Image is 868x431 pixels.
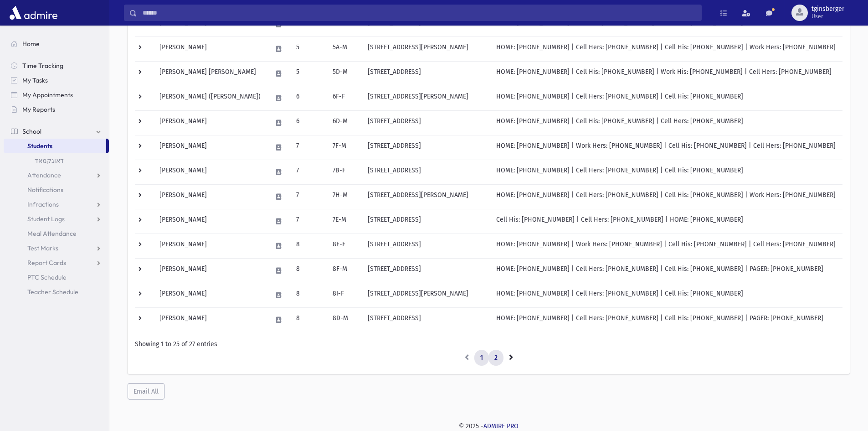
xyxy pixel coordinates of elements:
td: [STREET_ADDRESS][PERSON_NAME] [362,86,491,110]
td: 5 [291,61,327,86]
td: HOME: [PHONE_NUMBER] | Cell Hers: [PHONE_NUMBER] | Cell His: [PHONE_NUMBER] [491,160,842,184]
td: [STREET_ADDRESS][PERSON_NAME] [362,283,491,307]
a: Attendance [4,168,109,182]
a: Notifications [4,182,109,197]
span: User [812,13,844,20]
a: Meal Attendance [4,226,109,241]
td: 8 [291,307,327,332]
td: 8I-F [327,283,362,307]
a: Time Tracking [4,58,109,73]
div: © 2025 - [124,421,853,431]
td: [STREET_ADDRESS] [362,110,491,135]
td: 7 [291,184,327,209]
td: [STREET_ADDRESS] [362,135,491,160]
td: [PERSON_NAME] [154,110,267,135]
td: 6D-M [327,110,362,135]
td: [PERSON_NAME] [154,307,267,332]
td: 8 [291,234,327,258]
span: Teacher Schedule [27,288,78,296]
td: HOME: [PHONE_NUMBER] | Work Hers: [PHONE_NUMBER] | Cell His: [PHONE_NUMBER] | Cell Hers: [PHONE_N... [491,234,842,258]
td: [STREET_ADDRESS] [362,234,491,258]
td: 5D-M [327,61,362,86]
td: 7 [291,135,327,160]
td: 7H-M [327,184,362,209]
td: [STREET_ADDRESS][PERSON_NAME] [362,184,491,209]
span: Attendance [27,171,61,179]
td: HOME: [PHONE_NUMBER] | Cell His: [PHONE_NUMBER] | Cell Hers: [PHONE_NUMBER] [491,110,842,135]
td: 6F-F [327,86,362,110]
td: 7 [291,209,327,234]
span: Time Tracking [22,62,63,70]
span: PTC Schedule [27,273,67,281]
td: 7B-F [327,160,362,184]
td: HOME: [PHONE_NUMBER] | Cell Hers: [PHONE_NUMBER] | Cell His: [PHONE_NUMBER] [491,283,842,307]
td: 5A-M [327,36,362,61]
td: 7F-M [327,135,362,160]
td: 8 [291,258,327,283]
button: Email All [128,383,164,400]
a: דאוגקמאד [4,153,109,168]
a: Test Marks [4,241,109,255]
td: 8 [291,283,327,307]
span: Infractions [27,200,59,208]
input: Search [137,5,701,21]
td: HOME: [PHONE_NUMBER] | Cell Hers: [PHONE_NUMBER] | Cell His: [PHONE_NUMBER] | Work Hers: [PHONE_N... [491,184,842,209]
img: AdmirePro [7,4,60,22]
td: HOME: [PHONE_NUMBER] | Cell Hers: [PHONE_NUMBER] | Cell His: [PHONE_NUMBER] [491,86,842,110]
td: 6 [291,110,327,135]
td: [STREET_ADDRESS] [362,61,491,86]
td: 8D-M [327,307,362,332]
span: Home [22,40,40,48]
td: 7 [291,160,327,184]
td: 7E-M [327,209,362,234]
a: Home [4,36,109,51]
a: Teacher Schedule [4,285,109,299]
span: Student Logs [27,215,65,223]
td: 8F-M [327,258,362,283]
span: tginsberger [812,5,844,13]
span: Meal Attendance [27,229,77,238]
td: HOME: [PHONE_NUMBER] | Work Hers: [PHONE_NUMBER] | Cell His: [PHONE_NUMBER] | Cell Hers: [PHONE_N... [491,135,842,160]
div: Showing 1 to 25 of 27 entries [135,339,842,349]
td: [STREET_ADDRESS] [362,258,491,283]
td: [PERSON_NAME] [154,184,267,209]
td: [PERSON_NAME] [154,36,267,61]
a: 1 [474,350,489,366]
span: My Reports [22,105,55,114]
span: My Tasks [22,76,48,84]
a: ADMIRE PRO [483,422,519,430]
td: [PERSON_NAME] [154,234,267,258]
a: My Appointments [4,88,109,102]
td: [STREET_ADDRESS] [362,307,491,332]
td: HOME: [PHONE_NUMBER] | Cell Hers: [PHONE_NUMBER] | Cell His: [PHONE_NUMBER] | PAGER: [PHONE_NUMBER] [491,307,842,332]
span: Report Cards [27,259,66,267]
td: HOME: [PHONE_NUMBER] | Cell Hers: [PHONE_NUMBER] | Cell His: [PHONE_NUMBER] | Work Hers: [PHONE_N... [491,36,842,61]
td: Cell His: [PHONE_NUMBER] | Cell Hers: [PHONE_NUMBER] | HOME: [PHONE_NUMBER] [491,209,842,234]
a: Infractions [4,197,109,212]
td: [STREET_ADDRESS][PERSON_NAME] [362,36,491,61]
td: HOME: [PHONE_NUMBER] | Cell His: [PHONE_NUMBER] | Work His: [PHONE_NUMBER] | Cell Hers: [PHONE_NU... [491,61,842,86]
td: [PERSON_NAME] ([PERSON_NAME]) [154,86,267,110]
span: My Appointments [22,91,73,99]
span: Notifications [27,186,63,194]
a: My Reports [4,102,109,117]
td: [PERSON_NAME] [154,160,267,184]
td: [PERSON_NAME] [154,283,267,307]
a: Students [4,139,106,153]
td: 6 [291,86,327,110]
td: 8E-F [327,234,362,258]
span: School [22,127,41,135]
td: [PERSON_NAME] [PERSON_NAME] [154,61,267,86]
a: Report Cards [4,255,109,270]
td: 5 [291,36,327,61]
span: Test Marks [27,244,58,252]
span: Students [27,142,52,150]
td: [STREET_ADDRESS] [362,160,491,184]
td: [PERSON_NAME] [154,258,267,283]
td: [PERSON_NAME] [154,209,267,234]
td: HOME: [PHONE_NUMBER] | Cell Hers: [PHONE_NUMBER] | Cell His: [PHONE_NUMBER] | PAGER: [PHONE_NUMBER] [491,258,842,283]
a: Student Logs [4,212,109,226]
a: My Tasks [4,73,109,88]
a: PTC Schedule [4,270,109,285]
a: 2 [488,350,503,366]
